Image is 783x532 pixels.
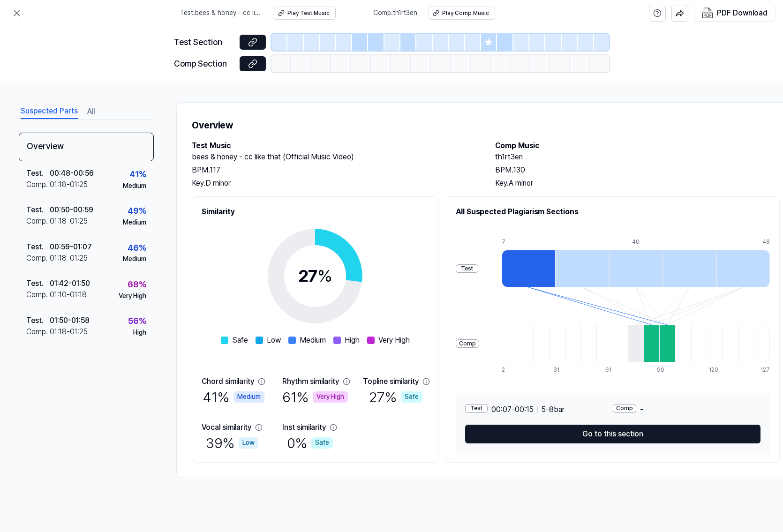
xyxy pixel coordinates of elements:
div: Safe [401,391,422,403]
div: 61 [605,366,621,374]
div: 01:18 - 01:25 [50,216,88,227]
div: Test . [26,241,50,253]
div: 01:18 - 01:25 [50,326,88,337]
div: 00:48 - 00:56 [50,168,94,179]
div: 01:50 - 01:58 [50,315,90,326]
div: Safe [311,437,333,449]
div: Very High [313,391,348,403]
div: Comp Section [174,57,234,71]
svg: help [653,8,662,18]
div: 01:18 - 01:25 [50,253,88,264]
div: 120 [709,366,725,374]
div: 7 [502,238,555,246]
div: Test . [26,278,50,289]
div: BPM. 117 [192,165,476,176]
div: Comp . [26,326,50,337]
div: 2 [502,366,518,374]
h2: bees & honey - cc like that (Official Music Video) [192,151,476,163]
div: 31 [553,366,569,374]
div: Chord similarity [202,376,254,387]
div: 49 % [128,204,146,218]
div: Test . [26,315,50,326]
div: Medium [233,391,264,403]
div: 127 [760,366,770,374]
div: Play Comp Music [442,9,489,17]
div: 0 % [287,433,333,453]
div: 00:50 - 00:59 [50,204,93,216]
button: Suspected Parts [21,104,78,119]
div: Comp [613,404,636,413]
span: % [317,266,332,286]
span: Test . bees & honey - cc like that (Official Music Video) [180,8,263,18]
div: Test . [26,204,50,216]
div: 27 [298,263,332,289]
div: 01:42 - 01:50 [50,278,90,289]
button: Play Comp Music [429,7,495,20]
div: Play Test Music [287,9,330,17]
div: 00:59 - 01:07 [50,241,92,253]
div: 39 % [206,433,258,453]
div: 90 [657,366,673,374]
span: 5 - 8 bar [542,404,565,415]
span: Low [267,335,281,346]
button: PDF Download [700,5,769,21]
div: Vocal similarity [202,422,251,433]
h2: All Suspected Plagiarism Sections [456,206,770,217]
h2: Similarity [202,206,429,217]
div: 41 % [129,168,146,181]
button: Go to this section [465,425,760,443]
div: Medium [123,181,146,191]
div: Test Section [174,36,234,49]
div: Test [456,264,478,273]
img: share [676,9,684,17]
div: High [133,328,146,337]
div: Test [465,404,488,413]
h1: Overview [192,118,780,133]
div: Comp . [26,289,50,300]
h2: Comp Music [495,140,780,151]
img: PDF Download [702,7,713,19]
span: 00:07 - 00:15 [491,404,534,415]
span: Very High [378,335,410,346]
div: Comp . [26,253,50,264]
div: Inst similarity [282,422,326,433]
div: 41 % [203,387,264,407]
div: 01:18 - 01:25 [50,179,88,190]
div: 68 % [128,278,146,292]
div: Medium [123,255,146,264]
div: Low [239,437,258,449]
div: 01:10 - 01:18 [50,289,87,300]
div: 40 [632,238,685,246]
div: 27 % [369,387,422,407]
h2: Test Music [192,140,476,151]
div: Comp . [26,179,50,190]
div: Key. A minor [495,178,780,189]
span: Comp . th1rt3en [373,8,417,18]
button: All [87,104,95,119]
div: 56 % [128,315,146,328]
button: help [649,5,666,22]
div: Comp [456,339,479,348]
div: Test . [26,168,50,179]
div: 61 % [282,387,348,407]
button: Play Test Music [274,7,336,20]
div: Comp . [26,216,50,227]
h2: th1rt3en [495,151,780,163]
span: Safe [232,335,248,346]
div: Key. D minor [192,178,476,189]
div: - [613,404,760,415]
div: Very High [119,292,146,301]
div: Medium [123,218,146,227]
div: Topline similarity [363,376,419,387]
div: 48 [762,238,770,246]
div: Rhythm similarity [282,376,339,387]
div: PDF Download [717,7,768,19]
span: High [345,335,360,346]
span: Medium [300,335,326,346]
div: 46 % [128,241,146,255]
div: Overview [19,133,154,161]
div: BPM. 130 [495,165,780,176]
